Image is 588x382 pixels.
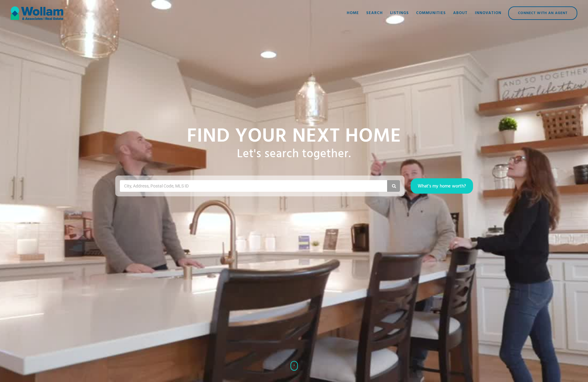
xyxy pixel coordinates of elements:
[412,4,449,22] a: Communities
[509,7,577,19] div: Connect with an Agent
[453,10,468,16] div: About
[363,4,386,22] a: Search
[366,10,383,16] div: Search
[343,4,363,22] a: Home
[187,126,401,147] h1: Find your NExt home
[237,147,351,161] h1: Let's search together.
[475,10,501,16] div: Innovation
[386,4,412,22] a: Listings
[411,178,473,194] a: What's my home worth?
[390,10,409,16] div: Listings
[124,181,195,191] input: City, Address, Postal Code, MLS ID
[387,180,400,192] button: Search
[449,4,471,22] a: About
[416,10,446,16] div: Communities
[471,4,505,22] a: Innovation
[347,10,359,16] div: Home
[11,4,63,22] a: home
[508,6,577,20] a: Connect with an Agent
